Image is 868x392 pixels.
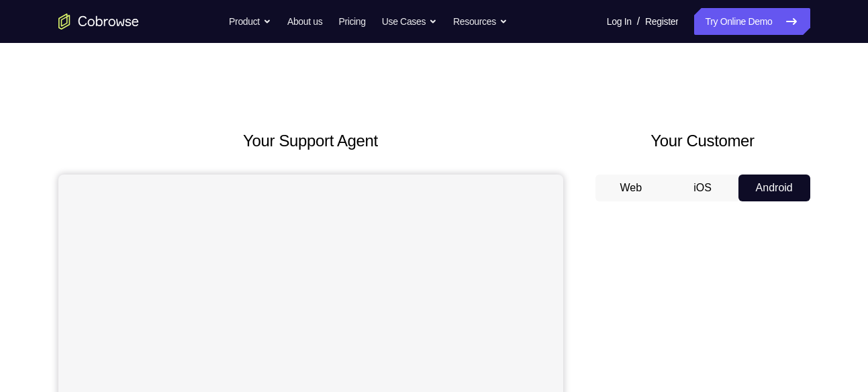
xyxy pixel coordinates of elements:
button: Web [595,175,667,201]
a: About us [287,8,322,35]
h2: Your Customer [595,129,810,153]
a: Try Online Demo [694,8,810,35]
a: Register [645,8,678,35]
button: Product [229,8,271,35]
button: Android [738,175,810,201]
button: iOS [667,175,738,201]
h2: Your Support Agent [58,129,563,153]
span: / [637,13,640,30]
a: Pricing [338,8,365,35]
a: Go to the home page [58,13,139,30]
button: Resources [453,8,508,35]
button: Use Cases [382,8,437,35]
a: Log In [607,8,632,35]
